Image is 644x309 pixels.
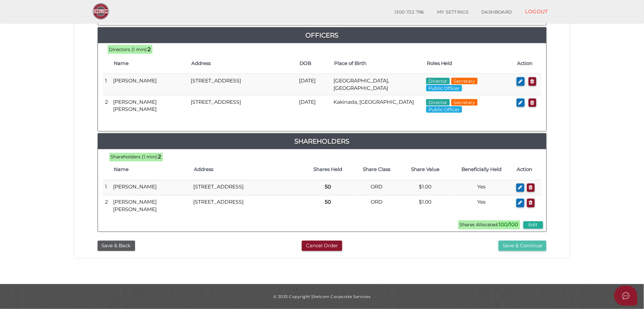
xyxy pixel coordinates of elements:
a: Shareholders [98,136,546,147]
td: [GEOGRAPHIC_DATA], [GEOGRAPHIC_DATA] [331,74,424,95]
td: 1 [103,74,111,95]
td: [STREET_ADDRESS] [188,95,296,116]
td: 1 [103,180,111,196]
a: LOGOUT [519,5,555,18]
span: Secretary [451,99,478,106]
h4: Name [114,61,185,66]
h4: Shares Held [307,167,349,173]
span: Director [426,78,450,84]
td: Kakinada, [GEOGRAPHIC_DATA] [331,95,424,116]
b: 100/100 [499,222,519,228]
h4: Place of Birth [334,61,420,66]
td: [STREET_ADDRESS] [188,74,296,95]
a: DASHBOARD [475,6,519,19]
b: 50 [325,184,331,190]
button: Save & Back [98,241,135,251]
span: Shares Allocated: [458,220,520,229]
h4: Roles Held [427,61,511,66]
td: [STREET_ADDRESS] [191,180,303,196]
td: [PERSON_NAME] [111,180,191,196]
td: $1.00 [401,196,449,217]
td: [STREET_ADDRESS] [191,196,303,217]
button: Cancel Order [302,241,342,251]
td: [PERSON_NAME] [PERSON_NAME] [111,95,188,116]
h4: Address [191,61,293,66]
b: 2 [158,154,161,160]
td: [PERSON_NAME] [111,74,188,95]
button: Edit [523,221,543,229]
td: Yes [449,180,514,196]
h4: Action [517,167,538,173]
td: [DATE] [296,95,331,116]
span: Public Officer [426,106,462,113]
span: Public Officer [426,85,462,91]
a: 1300 722 796 [388,6,431,19]
a: MY SETTINGS [431,6,475,19]
td: $1.00 [401,180,449,196]
td: [DATE] [296,74,331,95]
td: [PERSON_NAME] [PERSON_NAME] [111,196,191,217]
h4: Beneficially Held [453,167,511,173]
h4: Address [194,167,300,173]
span: Director [426,99,450,106]
h4: Share Value [404,167,446,173]
td: Yes [449,196,514,217]
span: Directors (1 min): [109,47,148,52]
div: © 2025 Copyright Shelcom Corporate Services [80,294,565,299]
h4: DOB [300,61,328,66]
a: Officers [98,30,546,40]
td: 2 [103,95,111,116]
h4: Name [114,167,188,173]
h4: Action [517,61,538,66]
td: ORD [353,180,401,196]
span: Shareholders (1 min): [111,154,158,160]
td: 2 [103,196,111,217]
b: 2 [148,46,151,52]
h4: Share Class [356,167,398,173]
td: ORD [353,196,401,217]
button: Save & Continue [499,241,546,251]
b: 50 [325,199,331,205]
button: Open asap [614,286,638,306]
span: Secretary [451,78,478,84]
